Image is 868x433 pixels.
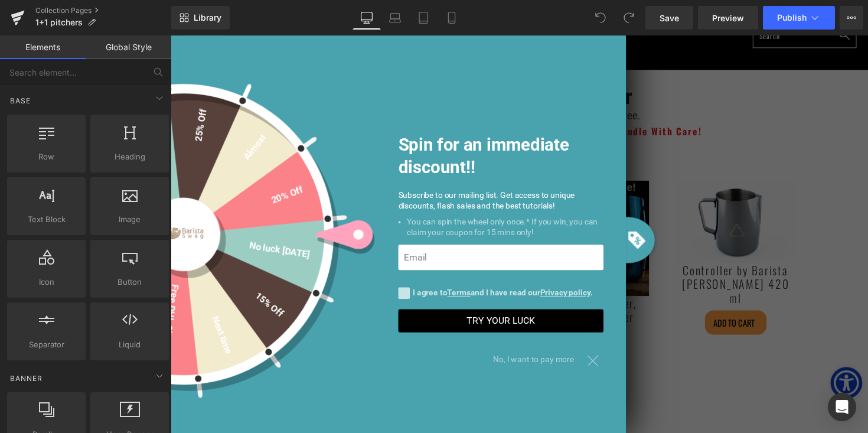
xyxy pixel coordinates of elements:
[617,6,641,30] button: Redo
[233,281,443,304] div: Try your luck
[777,13,807,22] span: Publish
[94,276,165,288] span: Button
[233,214,443,240] input: Email
[11,338,82,351] span: Separator
[438,6,466,30] a: Mobile
[9,95,32,106] span: Base
[9,373,44,384] span: Banner
[94,151,165,163] span: Heading
[35,18,83,27] span: 1+1 pitchers
[283,259,307,268] a: Terms
[331,322,423,343] span: No, I want to pay more
[11,151,82,163] span: Row
[763,6,835,30] button: Publish
[233,158,443,180] p: Subscribe to our mailing list. Get access to unique discounts, flash sales and the best tutorials!
[409,6,438,30] a: Tablet
[94,338,165,351] span: Liquid
[35,6,171,15] a: Collection Pages
[86,35,171,59] a: Global Style
[712,12,744,24] span: Preview
[660,12,679,24] span: Save
[381,6,409,30] a: Laptop
[589,6,612,30] button: Undo
[11,152,137,209] div: 20% Off
[698,6,758,30] a: Preview
[828,393,856,421] div: Open Intercom Messenger
[353,6,381,30] a: Desktop
[9,200,118,291] div: 15% Off
[242,185,443,207] p: You can spin the wheel only once.* If you win, you can claim your coupon for 15 mins only!
[94,213,165,226] span: Image
[378,259,430,268] a: Privacy policy
[248,258,443,269] p: I agree to and I have read our .
[233,100,443,146] div: Spin for an immediate discount!!
[11,213,82,226] span: Text Block
[8,74,40,204] div: 25% Off
[9,99,100,207] div: Almost
[840,6,863,30] button: More
[11,276,82,288] span: Icon
[194,12,221,23] span: Library
[8,202,65,328] div: Next time
[171,6,230,30] a: New Library
[12,198,143,230] div: No luck [DATE]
